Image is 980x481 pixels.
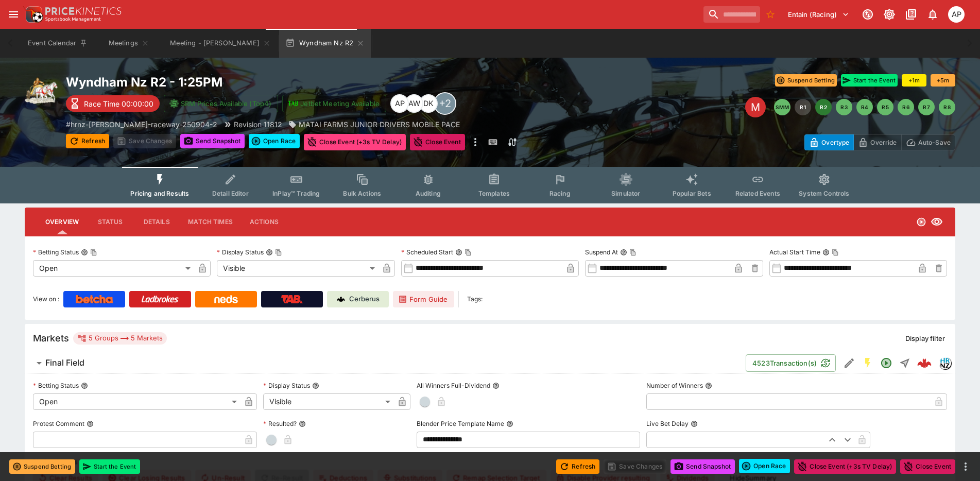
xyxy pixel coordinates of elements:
p: Actual Start Time [769,248,820,256]
svg: Open [916,217,926,227]
button: Send Snapshot [670,459,735,474]
p: Resulted? [263,419,297,428]
button: Close Event (+3s TV Delay) [794,459,896,474]
img: hrnz [939,357,951,369]
button: +1m [902,74,926,87]
button: 4523Transaction(s) [746,354,836,372]
h5: Markets [33,332,69,344]
div: 5 Groups 5 Markets [77,332,163,345]
span: Detail Editor [212,190,249,197]
div: Visible [263,393,394,410]
button: Copy To Clipboard [465,249,472,256]
button: Connected to PK [858,5,877,24]
p: Betting Status [33,381,79,390]
button: Select Tenant [782,6,855,23]
div: hrnz [939,357,951,369]
svg: Visible [931,216,943,228]
img: logo-cerberus--red.svg [917,356,932,370]
button: R4 [856,99,873,115]
button: more [959,460,972,473]
a: Form Guide [393,291,454,307]
span: System Controls [799,190,849,197]
button: R7 [918,99,935,115]
span: Pricing and Results [130,190,189,197]
a: 973c8ef9-b60d-4eb1-8c73-99cca534f361 [914,353,935,373]
button: Event Calendar [22,29,94,58]
nav: pagination navigation [774,99,955,115]
div: split button [249,134,300,148]
button: more [469,134,482,150]
button: Meetings [96,29,162,58]
button: Refresh [556,459,599,474]
button: Start the Event [79,459,140,474]
button: Start the Event [841,74,898,87]
img: harness_racing.png [25,74,58,107]
div: split button [739,459,790,473]
button: Edit Detail [840,354,858,372]
p: Display Status [263,381,310,390]
div: MATAI FARMS JUNIOR DRIVERS MOBILE PACE [288,119,460,130]
button: Toggle light/dark mode [880,5,899,24]
div: +2 [434,92,456,115]
button: SGM Enabled [858,354,877,372]
button: Open Race [739,459,790,473]
button: Match Times [180,210,241,234]
button: Status [87,210,133,234]
button: Overtype [804,134,854,150]
span: Simulator [611,190,640,197]
button: Final Field [25,353,746,373]
button: Number of Winners [705,382,712,389]
button: Copy To Clipboard [275,249,282,256]
p: Overtype [821,137,849,148]
button: Details [133,210,180,234]
h2: Copy To Clipboard [66,74,511,90]
div: Edit Meeting [745,97,766,117]
button: R1 [795,99,811,115]
button: Send Snapshot [180,134,245,148]
p: MATAI FARMS JUNIOR DRIVERS MOBILE PACE [299,119,460,130]
img: Sportsbook Management [45,17,101,22]
div: Start From [804,134,955,150]
a: Cerberus [327,291,389,307]
button: Copy To Clipboard [832,249,839,256]
p: Revision 11812 [234,119,282,130]
button: Betting Status [81,382,88,389]
button: Auto-Save [901,134,955,150]
div: Allan Pollitt [390,94,409,113]
button: R5 [877,99,893,115]
button: Close Event [410,134,465,150]
button: Override [853,134,901,150]
div: 973c8ef9-b60d-4eb1-8c73-99cca534f361 [917,356,932,370]
button: No Bookmarks [762,6,779,23]
p: Scheduled Start [401,248,453,256]
button: Protest Comment [87,420,94,427]
p: Copy To Clipboard [66,119,217,130]
button: open drawer [4,5,23,24]
div: Allan Pollitt [948,6,965,23]
button: Wyndham Nz R2 [279,29,371,58]
div: Open [33,393,240,410]
p: Race Time 00:00:00 [84,98,153,109]
button: Display StatusCopy To Clipboard [266,249,273,256]
img: Ladbrokes [141,295,179,303]
button: Open [877,354,896,372]
button: Copy To Clipboard [629,249,637,256]
p: Live Bet Delay [646,419,689,428]
button: Suspend Betting [775,74,837,87]
span: Bulk Actions [343,190,381,197]
img: Betcha [76,295,113,303]
label: Tags: [467,291,483,307]
button: Notifications [923,5,942,24]
p: Protest Comment [33,419,84,428]
button: Jetbet Meeting Available [282,95,386,112]
span: Racing [549,190,571,197]
button: Betting StatusCopy To Clipboard [81,249,88,256]
button: Display filter [899,330,951,347]
button: R8 [939,99,955,115]
label: View on : [33,291,59,307]
div: Dabin Kim [419,94,438,113]
button: Close Event [900,459,955,474]
button: Copy To Clipboard [90,249,97,256]
p: Number of Winners [646,381,703,390]
button: Open Race [249,134,300,148]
